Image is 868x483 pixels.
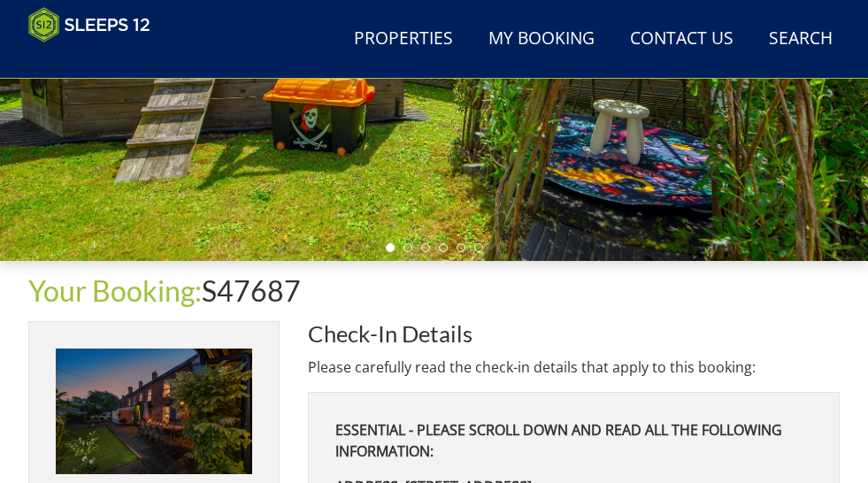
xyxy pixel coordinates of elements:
[623,19,741,59] a: Contact Us
[308,321,840,346] h2: Check-In Details
[28,7,150,42] img: Sleeps 12
[481,19,602,59] a: My Booking
[335,420,782,461] strong: ESSENTIAL - PLEASE SCROLL DOWN AND READ ALL THE FOLLOWING INFORMATION:
[347,19,460,59] a: Properties
[56,349,252,475] img: An image of 'Riverside'
[28,273,202,308] a: Your Booking:
[28,275,840,306] h1: S47687
[19,53,205,68] iframe: Customer reviews powered by Trustpilot
[762,19,840,59] a: Search
[308,356,840,378] p: Please carefully read the check-in details that apply to this booking:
